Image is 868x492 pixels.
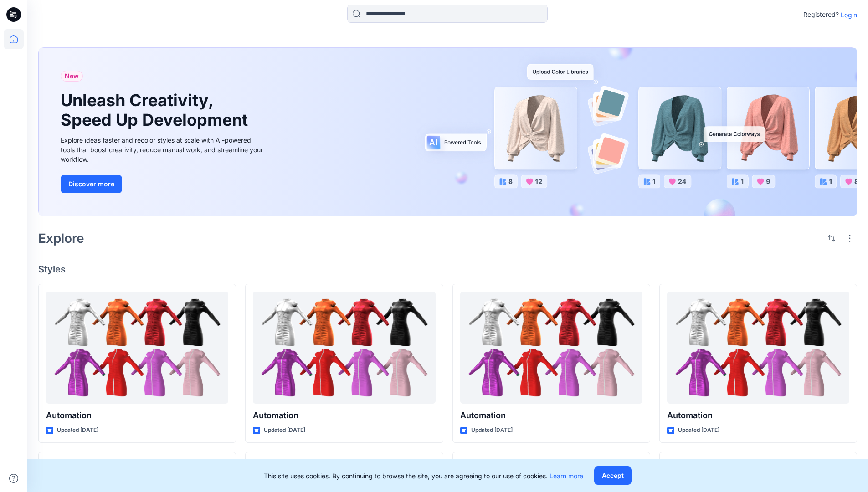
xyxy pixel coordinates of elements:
[38,231,84,246] h2: Explore
[803,9,839,20] p: Registered?
[550,472,583,480] a: Learn more
[253,292,435,404] a: Automation
[46,292,228,404] a: Automation
[471,425,513,435] p: Updated [DATE]
[460,409,642,422] p: Automation
[253,409,435,422] p: Automation
[65,71,79,82] span: New
[841,10,857,20] p: Login
[61,175,122,193] button: Discover more
[46,409,228,422] p: Automation
[38,264,857,275] h4: Styles
[264,471,583,481] p: This site uses cookies. By continuing to browse the site, you are agreeing to our use of cookies.
[460,292,642,404] a: Automation
[667,409,849,422] p: Automation
[594,466,632,485] button: Accept
[61,91,252,130] h1: Unleash Creativity, Speed Up Development
[678,425,719,435] p: Updated [DATE]
[264,425,305,435] p: Updated [DATE]
[57,425,98,435] p: Updated [DATE]
[61,175,266,193] a: Discover more
[667,292,849,404] a: Automation
[61,135,266,164] div: Explore ideas faster and recolor styles at scale with AI-powered tools that boost creativity, red...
